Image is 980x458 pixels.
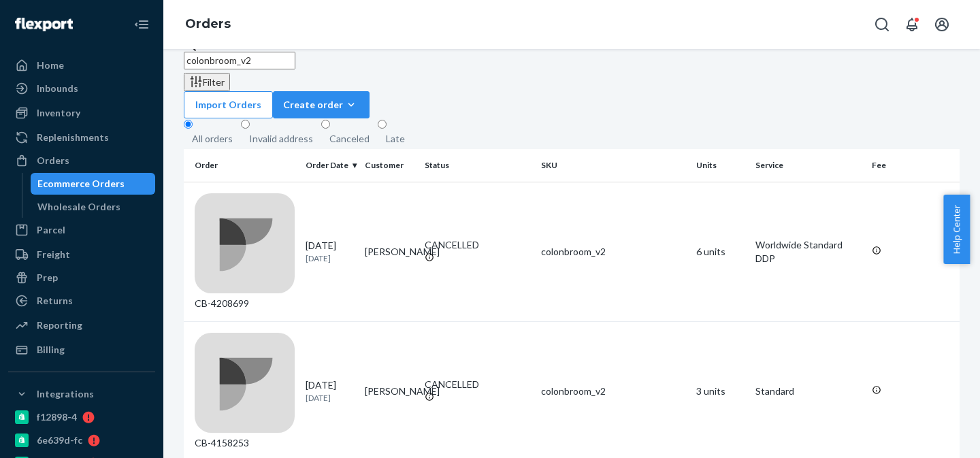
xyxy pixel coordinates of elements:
[37,177,125,191] div: Ecommerce Orders
[365,159,413,171] div: Customer
[419,149,536,182] th: Status
[192,132,233,146] div: All orders
[37,82,78,95] div: Inbounds
[359,182,419,321] td: [PERSON_NAME]
[943,195,970,264] button: Help Center
[189,75,225,89] div: Filter
[306,392,354,404] p: [DATE]
[300,149,359,182] th: Order Date
[174,5,242,44] ol: breadcrumbs
[184,91,273,118] button: Import Orders
[37,106,80,120] div: Inventory
[195,193,295,310] div: CB-4208699
[8,339,155,361] a: Billing
[184,149,300,182] th: Order
[241,120,250,129] input: Invalid address
[273,91,370,118] button: Create order
[37,248,70,261] div: Freight
[8,102,155,124] a: Inventory
[691,182,750,321] td: 6 units
[306,239,354,264] div: [DATE]
[306,252,354,264] p: [DATE]
[691,149,750,182] th: Units
[8,267,155,289] a: Prep
[425,238,530,252] div: CANCELLED
[8,78,155,99] a: Inbounds
[541,385,685,398] div: colonbroom_v2
[184,73,230,91] button: Filter
[755,385,861,398] p: Standard
[195,333,295,450] div: CB-4158253
[8,429,155,451] a: 6e639d-fc
[8,314,155,336] a: Reporting
[15,18,73,31] img: Flexport logo
[37,294,73,308] div: Returns
[536,149,691,182] th: SKU
[37,318,82,332] div: Reporting
[8,127,155,148] a: Replenishments
[8,383,155,405] button: Integrations
[868,11,896,38] button: Open Search Box
[928,11,955,38] button: Open account menu
[37,387,94,401] div: Integrations
[306,378,354,404] div: [DATE]
[8,54,155,76] a: Home
[329,132,370,146] div: Canceled
[37,223,65,237] div: Parcel
[866,149,960,182] th: Fee
[37,343,65,357] div: Billing
[541,245,685,259] div: colonbroom_v2
[249,132,313,146] div: Invalid address
[37,131,109,144] div: Replenishments
[378,120,387,129] input: Late
[755,238,861,265] p: Worldwide Standard DDP
[185,16,231,31] a: Orders
[37,154,69,167] div: Orders
[31,173,156,195] a: Ecommerce Orders
[8,150,155,171] a: Orders
[37,59,64,72] div: Home
[8,244,155,265] a: Freight
[8,406,155,428] a: f12898-4
[37,434,82,447] div: 6e639d-fc
[37,410,77,424] div: f12898-4
[37,271,58,284] div: Prep
[321,120,330,129] input: Canceled
[37,200,120,214] div: Wholesale Orders
[128,11,155,38] button: Close Navigation
[184,52,295,69] input: Search orders
[750,149,866,182] th: Service
[31,196,156,218] a: Wholesale Orders
[283,98,359,112] div: Create order
[8,290,155,312] a: Returns
[425,378,530,391] div: CANCELLED
[386,132,405,146] div: Late
[8,219,155,241] a: Parcel
[184,120,193,129] input: All orders
[898,11,926,38] button: Open notifications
